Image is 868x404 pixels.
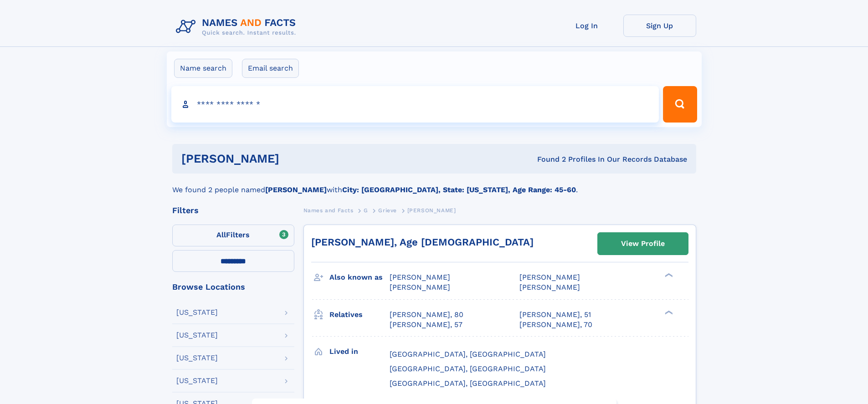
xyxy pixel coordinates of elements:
[311,236,534,248] a: [PERSON_NAME], Age [DEMOGRAPHIC_DATA]
[364,207,368,214] span: G
[390,379,546,388] span: [GEOGRAPHIC_DATA], [GEOGRAPHIC_DATA]
[519,273,580,281] span: [PERSON_NAME]
[171,86,659,123] input: search input
[390,283,450,291] span: [PERSON_NAME]
[390,364,546,373] span: [GEOGRAPHIC_DATA], [GEOGRAPHIC_DATA]
[174,59,232,78] label: Name search
[378,205,397,216] a: Grieve
[663,309,673,315] div: ❯
[342,185,576,194] b: City: [GEOGRAPHIC_DATA], State: [US_STATE], Age Range: 45-60
[329,307,390,322] h3: Relatives
[176,332,218,339] div: [US_STATE]
[519,320,592,330] a: [PERSON_NAME], 70
[621,233,665,254] div: View Profile
[623,15,696,37] a: Sign Up
[329,270,390,285] h3: Also known as
[303,205,354,216] a: Names and Facts
[364,205,368,216] a: G
[378,207,397,214] span: Grieve
[390,273,450,281] span: [PERSON_NAME]
[181,153,408,164] h1: [PERSON_NAME]
[172,15,303,39] img: Logo Names and Facts
[663,272,673,278] div: ❯
[598,233,688,255] a: View Profile
[407,207,456,214] span: [PERSON_NAME]
[519,283,580,291] span: [PERSON_NAME]
[176,377,218,384] div: [US_STATE]
[216,230,226,239] span: All
[390,350,546,358] span: [GEOGRAPHIC_DATA], [GEOGRAPHIC_DATA]
[242,59,299,78] label: Email search
[408,154,687,164] div: Found 2 Profiles In Our Records Database
[172,206,294,215] div: Filters
[176,354,218,362] div: [US_STATE]
[663,86,697,123] button: Search Button
[176,309,218,316] div: [US_STATE]
[550,15,623,37] a: Log In
[172,283,294,291] div: Browse Locations
[390,310,463,320] a: [PERSON_NAME], 80
[172,174,696,195] div: We found 2 people named with .
[329,344,390,359] h3: Lived in
[390,320,462,330] a: [PERSON_NAME], 57
[519,310,591,320] a: [PERSON_NAME], 51
[265,185,327,194] b: [PERSON_NAME]
[172,225,294,246] label: Filters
